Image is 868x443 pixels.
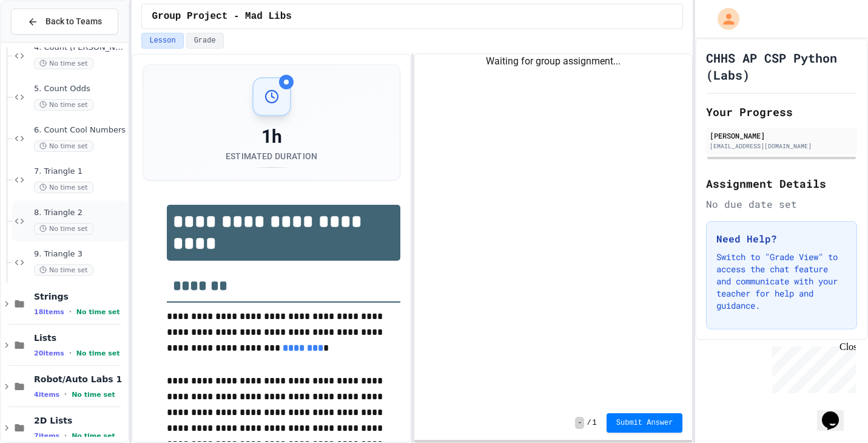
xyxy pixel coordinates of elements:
[706,49,857,83] h1: CHHS AP CSP Python (Labs)
[710,142,853,151] div: [EMAIL_ADDRESS][DOMAIN_NAME]
[34,332,126,343] span: Lists
[141,33,183,49] button: Lesson
[34,140,93,152] span: No time set
[705,5,742,33] div: My Account
[226,126,318,148] div: 1h
[710,130,853,141] div: [PERSON_NAME]
[34,167,126,177] span: 7. Triangle 1
[64,431,67,441] span: •
[64,390,67,399] span: •
[706,175,857,192] h2: Assignment Details
[5,5,84,77] div: Chat with us now!Close
[69,307,72,317] span: •
[11,9,118,35] button: Back to Teams
[72,391,115,399] span: No time set
[706,103,857,120] h2: Your Progress
[34,349,64,357] span: 20 items
[575,417,584,429] span: -
[34,208,126,218] span: 8. Triangle 2
[152,9,291,24] span: Group Project - Mad Libs
[34,391,59,399] span: 4 items
[607,413,683,433] button: Submit Answer
[34,84,126,94] span: 5. Count Odds
[34,43,126,53] span: 4. Count [PERSON_NAME]
[414,54,692,69] div: Waiting for group assignment...
[69,348,72,358] span: •
[767,342,856,393] iframe: chat widget
[186,33,224,49] button: Grade
[34,264,93,276] span: No time set
[716,232,847,246] h3: Need Help?
[817,394,856,431] iframe: chat widget
[34,415,126,426] span: 2D Lists
[34,308,64,316] span: 18 items
[34,432,59,440] span: 7 items
[34,223,93,235] span: No time set
[34,99,93,111] span: No time set
[226,150,318,162] div: Estimated Duration
[716,251,847,312] p: Switch to "Grade View" to access the chat feature and communicate with your teacher for help and ...
[45,15,102,28] span: Back to Teams
[706,197,857,211] div: No due date set
[593,418,597,428] span: 1
[34,182,93,193] span: No time set
[34,125,126,136] span: 6. Count Cool Numbers
[616,418,673,428] span: Submit Answer
[34,291,126,302] span: Strings
[72,432,115,440] span: No time set
[34,58,93,69] span: No time set
[587,418,591,428] span: /
[76,308,120,316] span: No time set
[34,249,126,259] span: 9. Triangle 3
[34,374,126,385] span: Robot/Auto Labs 1
[76,349,120,357] span: No time set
